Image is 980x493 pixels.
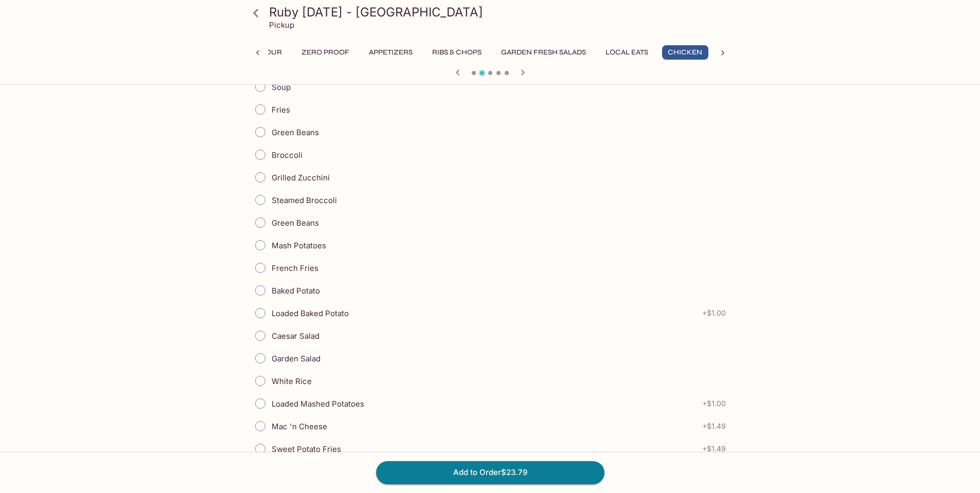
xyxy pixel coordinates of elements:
[363,45,418,60] button: Appetizers
[662,45,708,60] button: Chicken
[702,399,726,408] span: + $1.00
[272,218,319,228] span: Green Beans
[272,105,290,115] span: Fries
[495,45,592,60] button: Garden Fresh Salads
[702,445,726,453] span: + $1.49
[702,422,726,430] span: + $1.49
[272,195,337,205] span: Steamed Broccoli
[272,331,319,341] span: Caesar Salad
[272,376,312,386] span: White Rice
[272,286,320,296] span: Baked Potato
[272,422,327,431] span: Mac 'n Cheese
[272,150,302,160] span: Broccoli
[272,82,291,92] span: Soup
[269,20,294,30] p: Pickup
[272,399,364,409] span: Loaded Mashed Potatoes
[426,45,487,60] button: Ribs & Chops
[269,4,729,20] h3: Ruby [DATE] - [GEOGRAPHIC_DATA]
[272,263,318,273] span: French Fries
[272,308,349,318] span: Loaded Baked Potato
[600,45,654,60] button: Local Eats
[272,173,330,182] span: Grilled Zucchini
[272,354,320,363] span: Garden Salad
[296,45,355,60] button: Zero Proof
[702,309,726,317] span: + $1.00
[272,127,319,137] span: Green Beans
[376,461,604,484] button: Add to Order$23.79
[272,241,326,250] span: Mash Potatoes
[272,444,341,454] span: Sweet Potato Fries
